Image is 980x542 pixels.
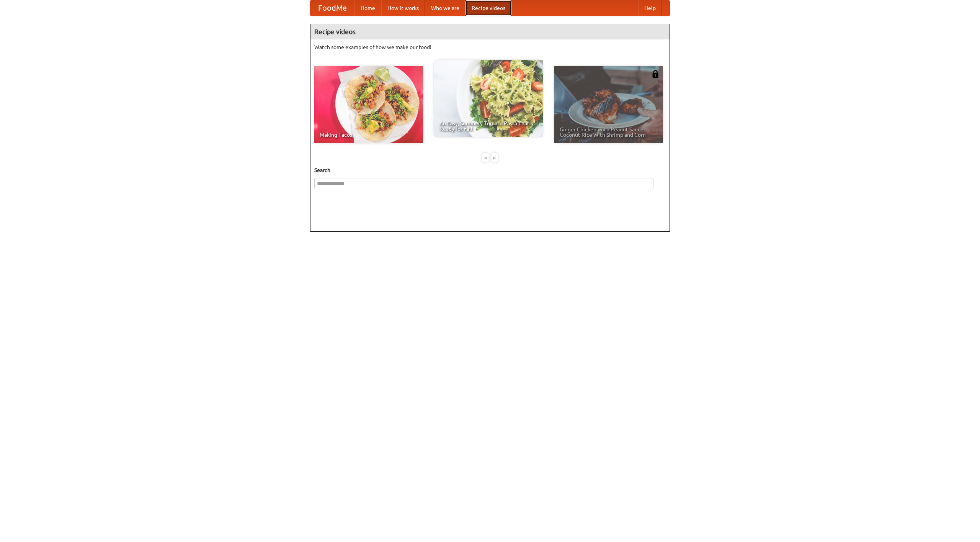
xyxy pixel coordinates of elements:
h5: Search [314,166,666,174]
div: « [482,153,489,162]
span: Making Tacos [320,132,418,138]
a: FoodMe [310,0,354,16]
a: Making Tacos [314,66,423,143]
span: An Easy, Summery Tomato Pasta That's Ready for Fall [439,121,537,131]
a: An Easy, Summery Tomato Pasta That's Ready for Fall [434,60,543,137]
a: Who we are [425,0,465,16]
a: Recipe videos [465,0,511,16]
img: 483408.png [652,70,659,78]
a: Help [638,0,662,16]
p: Watch some examples of how we make our food! [314,43,666,51]
h4: Recipe videos [310,24,670,39]
a: How it works [381,0,425,16]
a: Home [354,0,381,16]
div: » [491,153,498,162]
